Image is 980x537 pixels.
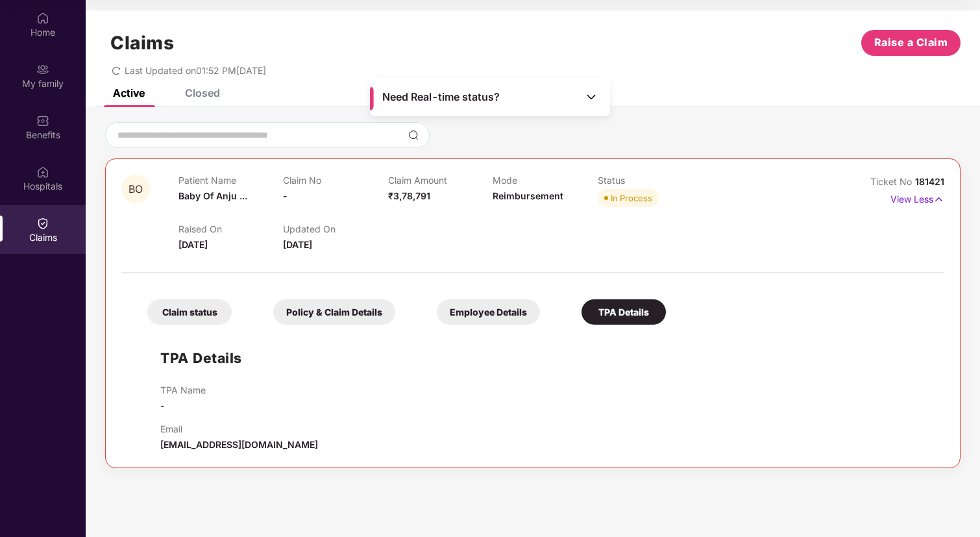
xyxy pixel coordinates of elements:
[36,217,49,230] img: svg+xml;base64,PHN2ZyBpZD0iQ2xhaW0iIHhtbG5zPSJodHRwOi8vd3d3LnczLm9yZy8yMDAwL3N2ZyIgd2lkdGg9IjIwIi...
[585,90,598,103] img: Toggle Icon
[388,190,430,201] span: ₹3,78,791
[178,190,247,201] span: Baby Of Anju ...
[861,30,961,56] button: Raise a Claim
[283,175,387,186] p: Claim No
[915,176,944,187] span: 181421
[110,32,174,54] h1: Claims
[185,86,220,99] div: Closed
[160,423,318,434] p: Email
[273,299,395,325] div: Policy & Claim Details
[582,299,666,325] div: TPA Details
[160,347,242,369] h1: TPA Details
[160,439,318,450] span: [EMAIL_ADDRESS][DOMAIN_NAME]
[890,189,944,206] p: View Less
[283,223,387,234] p: Updated On
[178,239,208,250] span: [DATE]
[493,190,563,201] span: Reimbursement
[611,192,652,205] div: In Process
[129,184,143,195] span: BO
[125,65,266,76] span: Last Updated on 01:52 PM[DATE]
[598,175,702,186] p: Status
[933,192,944,206] img: svg+xml;base64,PHN2ZyB4bWxucz0iaHR0cDovL3d3dy53My5vcmcvMjAwMC9zdmciIHdpZHRoPSIxNyIgaGVpZ2h0PSIxNy...
[113,86,145,99] div: Active
[382,90,500,104] span: Need Real-time status?
[493,175,597,186] p: Mode
[178,175,283,186] p: Patient Name
[36,114,49,127] img: svg+xml;base64,PHN2ZyBpZD0iQmVuZWZpdHMiIHhtbG5zPSJodHRwOi8vd3d3LnczLm9yZy8yMDAwL3N2ZyIgd2lkdGg9Ij...
[388,175,493,186] p: Claim Amount
[147,299,232,325] div: Claim status
[178,223,283,234] p: Raised On
[874,34,948,51] span: Raise a Claim
[36,166,49,179] img: svg+xml;base64,PHN2ZyBpZD0iSG9zcGl0YWxzIiB4bWxucz0iaHR0cDovL3d3dy53My5vcmcvMjAwMC9zdmciIHdpZHRoPS...
[160,400,165,411] span: -
[870,176,915,187] span: Ticket No
[408,130,419,140] img: svg+xml;base64,PHN2ZyBpZD0iU2VhcmNoLTMyeDMyIiB4bWxucz0iaHR0cDovL3d3dy53My5vcmcvMjAwMC9zdmciIHdpZH...
[36,12,49,25] img: svg+xml;base64,PHN2ZyBpZD0iSG9tZSIgeG1sbnM9Imh0dHA6Ly93d3cudzMub3JnLzIwMDAvc3ZnIiB3aWR0aD0iMjAiIG...
[283,190,288,201] span: -
[160,384,206,395] p: TPA Name
[437,299,540,325] div: Employee Details
[36,63,49,76] img: svg+xml;base64,PHN2ZyB3aWR0aD0iMjAiIGhlaWdodD0iMjAiIHZpZXdCb3g9IjAgMCAyMCAyMCIgZmlsbD0ibm9uZSIgeG...
[283,239,312,250] span: [DATE]
[112,65,121,76] span: redo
